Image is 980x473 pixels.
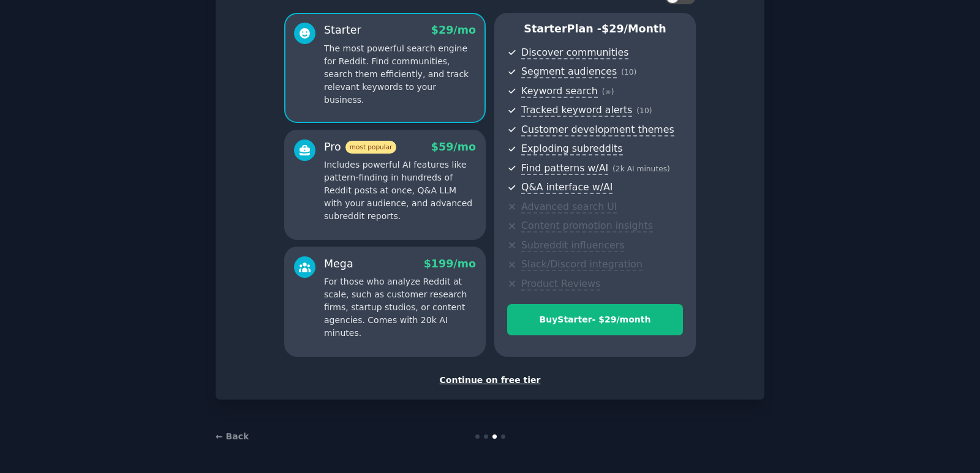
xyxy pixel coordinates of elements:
div: Buy Starter - $ 29 /month [508,313,682,326]
span: Exploding subreddits [521,143,622,155]
p: Includes powerful AI features like pattern-finding in hundreds of Reddit posts at once, Q&A LLM w... [324,158,476,223]
div: Starter [324,23,361,38]
div: Mega [324,256,353,272]
div: Continue on free tier [228,374,752,387]
span: Subreddit influencers [521,239,624,252]
span: Keyword search [521,85,598,98]
span: $ 59 /mo [431,141,476,153]
p: Starter Plan - [507,21,683,37]
span: Segment audiences [521,65,617,78]
a: ← Back [216,431,249,441]
span: ( 10 ) [636,106,652,115]
span: Discover communities [521,47,628,59]
span: Customer development themes [521,124,674,136]
span: $ 29 /mo [431,24,476,36]
span: Advanced search UI [521,201,617,214]
span: most popular [345,141,397,154]
span: Tracked keyword alerts [521,104,632,117]
span: Slack/Discord integration [521,258,643,271]
span: Content promotion insights [521,220,653,233]
p: The most powerful search engine for Reddit. Find communities, search them efficiently, and track ... [324,42,476,106]
span: Product Reviews [521,278,600,291]
span: ( 10 ) [621,68,636,76]
p: For those who analyze Reddit at scale, such as customer research firms, startup studios, or conte... [324,275,476,340]
button: BuyStarter- $29/month [507,304,683,335]
span: Find patterns w/AI [521,162,608,175]
span: $ 29 /month [601,23,666,35]
span: ( 2k AI minutes ) [612,165,670,173]
span: Q&A interface w/AI [521,181,612,194]
div: Pro [324,140,396,155]
span: ( ∞ ) [602,88,614,96]
span: $ 199 /mo [424,258,476,270]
